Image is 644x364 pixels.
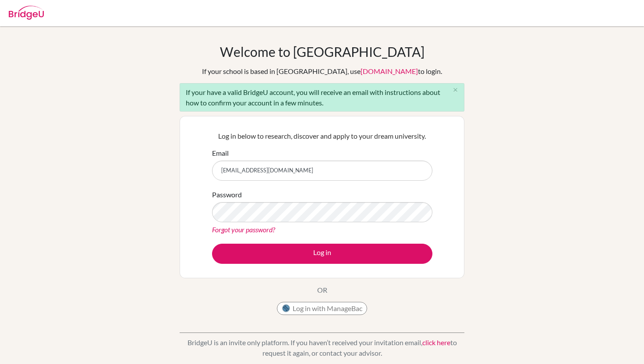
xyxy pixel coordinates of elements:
[422,338,450,346] a: click here
[361,67,418,75] a: [DOMAIN_NAME]
[220,44,425,59] h1: Welcome to [GEOGRAPHIC_DATA]
[212,131,432,141] p: Log in below to research, discover and apply to your dream university.
[180,83,464,112] div: If your have a valid BridgeU account, you will receive an email with instructions about how to co...
[212,244,432,264] button: Log in
[212,148,229,158] label: Email
[446,84,464,97] button: Close
[212,225,275,234] a: Forgot your password?
[452,87,459,93] i: close
[202,66,442,77] div: If your school is based in [GEOGRAPHIC_DATA], use to login.
[212,189,242,200] label: Password
[180,337,464,358] p: BridgeU is an invite only platform. If you haven’t received your invitation email, to request it ...
[9,6,44,20] img: Bridge-U
[317,285,327,295] p: OR
[277,302,367,315] button: Log in with ManageBac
